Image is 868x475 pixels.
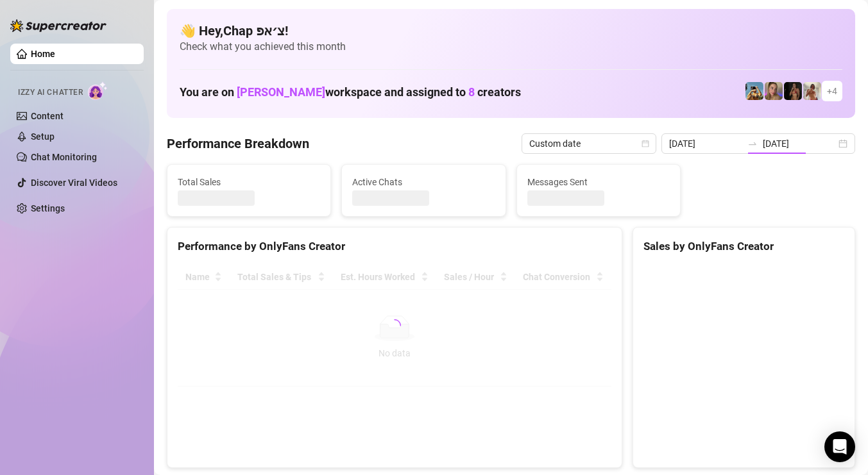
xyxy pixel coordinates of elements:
span: Messages Sent [527,175,670,189]
span: Custom date [529,134,649,153]
div: Sales by OnlyFans Creator [643,238,844,255]
a: Content [31,111,64,121]
a: Settings [31,203,65,213]
h1: You are on workspace and assigned to creators [180,85,521,99]
input: Start date [669,137,742,151]
span: + 4 [827,84,837,98]
img: Babydanix [745,82,763,100]
span: loading [386,317,403,334]
a: Home [31,49,55,59]
img: Green [803,82,821,100]
span: 8 [468,85,475,99]
h4: 👋 Hey, Chap צ׳אפ ! [180,22,842,40]
span: Check what you achieved this month [180,40,842,54]
img: logo-BBDzfeDw.svg [10,19,106,32]
input: End date [763,137,836,151]
img: Cherry [765,82,783,100]
img: AI Chatter [88,81,108,100]
span: Total Sales [178,175,320,189]
span: swap-right [747,138,758,149]
h4: Performance Breakdown [167,135,309,153]
div: Performance by OnlyFans Creator [178,238,611,255]
span: [PERSON_NAME] [237,85,325,99]
a: Setup [31,131,55,142]
a: Chat Monitoring [31,152,97,162]
a: Discover Viral Videos [31,178,117,188]
span: Izzy AI Chatter [18,87,83,99]
img: the_bohema [784,82,802,100]
div: Open Intercom Messenger [824,431,855,462]
span: to [747,138,758,149]
span: calendar [642,140,649,147]
span: Active Chats [352,175,495,189]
